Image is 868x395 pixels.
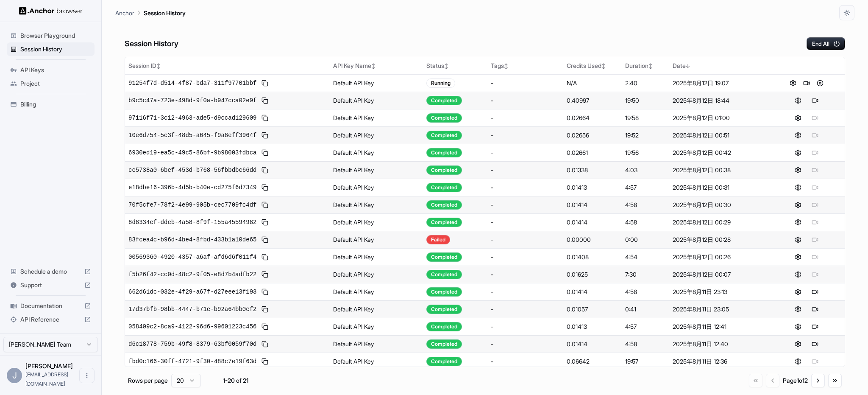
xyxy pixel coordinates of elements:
td: Default API Key [330,231,423,248]
div: 0.01413 [567,183,618,192]
div: 2025年8月12日 01:00 [673,114,765,122]
span: Project [20,79,91,88]
div: - [491,270,560,279]
div: 2025年8月12日 19:07 [673,79,765,87]
td: Default API Key [330,353,423,370]
div: 0.01413 [567,322,618,331]
button: Open menu [79,368,95,383]
div: Completed [426,200,462,210]
div: - [491,218,560,227]
div: 0.40997 [567,96,618,105]
div: Completed [426,305,462,314]
span: cc5738a0-6bef-453d-b768-56fbbdbc66dd [128,166,256,174]
div: Credits Used [567,62,618,70]
div: 4:58 [625,201,666,209]
div: 2025年8月11日 12:41 [673,322,765,331]
div: 19:50 [625,96,666,105]
div: Schedule a demo [7,265,95,278]
div: 0.02661 [567,148,618,157]
span: ↕ [444,63,448,69]
div: 19:56 [625,148,666,157]
div: 19:52 [625,131,666,140]
div: - [491,340,560,348]
div: 2025年8月12日 00:26 [673,253,765,261]
div: 0.01625 [567,270,618,279]
div: Completed [426,218,462,227]
div: 2025年8月11日 12:40 [673,340,765,348]
span: ↕ [156,63,161,69]
div: Browser Playground [7,29,95,42]
div: Running [426,78,455,88]
div: - [491,288,560,296]
div: 0.00000 [567,235,618,244]
div: J [7,368,22,383]
td: Default API Key [330,144,423,161]
td: Default API Key [330,109,423,126]
div: - [491,114,560,122]
div: Duration [625,62,666,70]
td: Default API Key [330,318,423,335]
span: 10e6d754-5c3f-48d5-a645-f9a8eff3964f [128,131,256,140]
div: 19:58 [625,114,666,122]
div: 0.01338 [567,166,618,174]
div: - [491,79,560,87]
span: Schedule a demo [20,267,81,276]
div: Completed [426,183,462,192]
span: e18dbe16-396b-4d5b-b40e-cd275f6d7349 [128,183,256,192]
div: API Reference [7,313,95,326]
div: 4:58 [625,340,666,348]
span: ↕ [504,63,508,69]
span: Jovan Wong [25,362,73,370]
div: 0.01408 [567,253,618,261]
div: 0.01414 [567,288,618,296]
div: 2025年8月11日 23:13 [673,288,765,296]
div: 0:00 [625,235,666,244]
td: Default API Key [330,196,423,213]
div: Completed [426,270,462,279]
div: Documentation [7,299,95,313]
span: 6930ed19-ea5c-49c5-86bf-9b98003fdbca [128,148,256,157]
button: End All [807,37,845,50]
div: 0.01414 [567,201,618,209]
span: Billing [20,100,91,109]
div: Completed [426,339,462,349]
div: 2025年8月11日 23:05 [673,305,765,314]
div: - [491,253,560,261]
span: 91254f7d-d514-4f87-bda7-311f97701bbf [128,79,256,87]
span: b9c5c47a-723e-498d-9f0a-b947cca02e9f [128,96,256,105]
p: Rows per page [128,376,168,385]
span: Session History [20,45,91,53]
span: Browser Playground [20,31,91,40]
div: Billing [7,98,95,111]
div: 2025年8月12日 00:29 [673,218,765,227]
span: 662d61dc-032e-4f29-a67f-d27eee13f193 [128,288,256,296]
td: Default API Key [330,248,423,266]
td: Default API Key [330,213,423,231]
span: wjwenn@gmail.com [25,371,68,387]
div: - [491,131,560,140]
div: Completed [426,252,462,262]
div: 4:03 [625,166,666,174]
div: 2025年8月12日 00:28 [673,235,765,244]
div: 2025年8月12日 00:51 [673,131,765,140]
td: Default API Key [330,283,423,300]
span: 83fcea4c-b96d-4be4-8fbd-433b1a10de65 [128,235,256,244]
div: Failed [426,235,450,244]
div: Completed [426,165,462,175]
div: N/A [567,79,618,87]
div: - [491,235,560,244]
div: - [491,201,560,209]
p: Session History [144,8,186,17]
div: - [491,183,560,192]
img: Anchor Logo [19,7,83,15]
span: ↓ [686,63,690,69]
h6: Session History [125,38,178,50]
td: Default API Key [330,179,423,196]
span: 97116f71-3c12-4963-ade5-d9ccad129609 [128,114,256,122]
span: 8d8334ef-ddeb-4a58-8f9f-155a45594982 [128,218,256,227]
div: Project [7,77,95,90]
div: 2025年8月12日 00:30 [673,201,765,209]
div: 2025年8月12日 00:42 [673,148,765,157]
div: 0.01414 [567,340,618,348]
td: Default API Key [330,300,423,318]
